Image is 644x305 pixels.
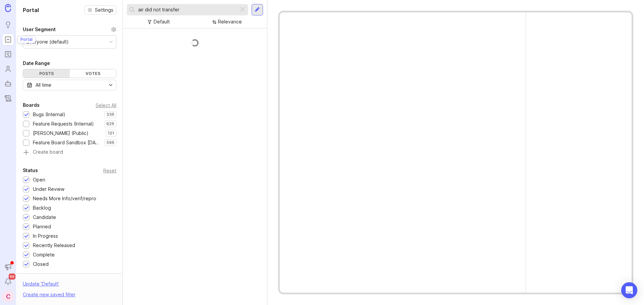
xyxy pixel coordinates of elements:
a: Autopilot [2,78,14,90]
div: Date Range [23,59,50,67]
div: Under Review [33,185,64,193]
div: Recently Released [33,242,75,249]
div: In Progress [33,232,58,240]
a: Roadmaps [2,48,14,60]
div: Select All [96,103,116,107]
span: Settings [95,7,113,13]
div: Bugs (Internal) [33,111,65,118]
div: Open [33,176,45,183]
div: Boards [23,101,40,109]
p: 101 [108,131,114,136]
div: Everyone (default) [26,38,69,46]
div: Update ' Default ' [23,280,59,291]
div: Backlog [33,204,51,212]
div: Feature Requests (Internal) [33,120,94,128]
div: All time [36,81,51,89]
button: Notifications [2,276,14,288]
a: Users [2,63,14,75]
div: Planned [33,223,51,230]
div: Posts [23,69,70,78]
div: Relevance [218,18,242,25]
a: Changelog [2,92,14,104]
p: 336 [106,112,114,117]
div: Votes [70,69,116,78]
svg: toggle icon [105,82,116,88]
div: Default [154,18,170,25]
a: Ideas [2,19,14,31]
h1: Portal [23,6,39,14]
div: Reset [103,169,116,172]
a: Portal [2,33,14,46]
p: 596 [106,140,114,145]
div: [PERSON_NAME] (Public) [33,130,89,137]
div: Open Intercom Messenger [621,282,637,298]
div: Create new saved filter [23,291,75,298]
div: Complete [33,251,55,258]
div: Closed [33,260,49,268]
button: Announcements [2,261,14,273]
button: C [2,290,14,302]
img: Canny Home [5,4,11,12]
div: Needs More Info/verif/repro [33,195,96,202]
div: Status [23,166,38,174]
div: Candidate [33,214,56,221]
span: 99 [9,274,15,280]
a: Create board [23,150,116,156]
div: User Segment [23,25,56,33]
input: Search... [138,6,236,13]
p: Portal [20,37,33,42]
p: 926 [106,121,114,127]
button: Settings [85,5,116,15]
div: Feature Board Sandbox [DATE] [33,139,101,146]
